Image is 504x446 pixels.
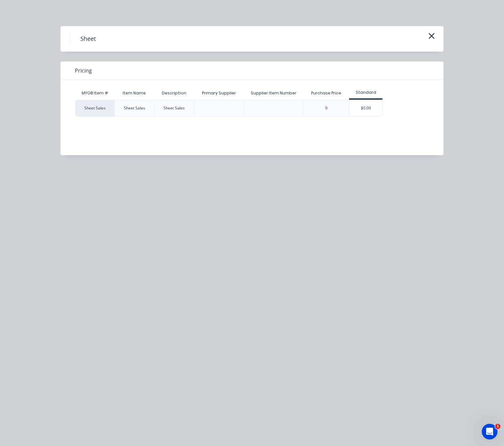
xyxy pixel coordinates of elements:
[349,90,382,95] div: Standard
[245,85,302,101] div: Supplier Item Number
[163,105,185,111] div: Sheet Sales
[197,85,241,101] div: Primary Supplier
[117,85,151,101] div: Item Name
[495,424,500,429] span: 1
[70,33,106,45] h4: Sheet
[75,67,92,74] span: Pricing
[325,105,328,111] div: 0
[157,85,192,101] div: Description
[124,105,145,111] div: Sheet Sales
[349,100,382,116] div: $0.00
[75,87,114,100] div: MYOB Item #
[482,424,497,439] iframe: Intercom live chat
[306,85,346,101] div: Purchase Price
[75,100,114,117] div: Sheet Sales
